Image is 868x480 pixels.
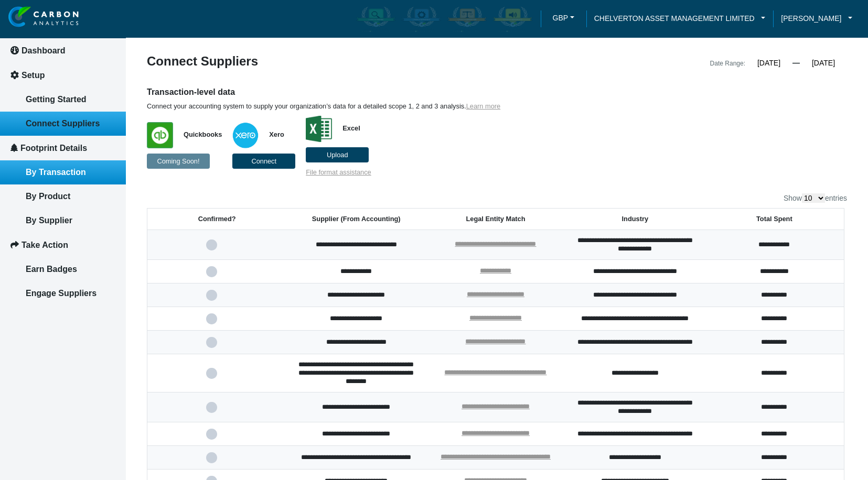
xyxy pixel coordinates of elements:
[20,144,87,152] span: Footprint Details
[22,46,66,55] span: Dashboard
[172,5,197,30] div: Minimize live chat window
[354,4,398,34] div: Carbon Aware
[781,13,841,24] span: [PERSON_NAME]
[773,13,860,24] a: [PERSON_NAME]
[139,55,497,70] div: Connect Suppliers
[466,102,500,110] a: Learn more
[14,128,191,151] input: Enter your email address
[14,97,191,120] input: Enter your last name
[26,168,86,177] span: By Transaction
[792,59,800,67] span: —
[8,6,79,28] img: insight-logo-2.png
[710,57,745,70] div: Date Range:
[332,124,360,132] span: Excel
[147,154,210,169] button: Coming Soon!
[147,86,668,98] h6: Transaction-level data
[251,157,276,165] span: Connect
[22,71,45,80] span: Setup
[447,6,487,32] img: carbon-offsetter-enabled.png
[586,13,774,24] a: CHELVERTON ASSET MANAGEMENT LIMITED
[173,130,222,138] span: Quickbooks
[784,193,847,203] label: Show entries
[594,13,755,24] span: CHELVERTON ASSET MANAGEMENT LIMITED
[802,193,825,203] select: Showentries
[541,10,586,28] a: GBPGBP
[147,102,668,111] p: Connect your accounting system to supply your organization’s data for a detailed scope 1, 2 and 3...
[154,323,190,337] em: Submit
[14,159,191,314] textarea: Type your message and click 'Submit'
[327,151,348,159] span: Upload
[12,58,27,73] div: Navigation go back
[549,10,578,26] button: GBP
[565,209,705,230] th: Industry: activate to sort column ascending
[26,192,70,201] span: By Product
[259,130,284,138] span: Xero
[70,59,192,72] div: Leave a message
[445,4,489,34] div: Carbon Offsetter
[157,157,199,165] span: Coming Soon!
[232,154,295,169] button: Connect
[306,116,332,142] img: 9mSQ+YDTTxMAAAAJXRFWHRkYXRlOmNyZWF0ZQAyMDE3LTA4LTEwVDA1OjA3OjUzKzAwOjAwF1wL2gAAACV0RVh0ZGF0ZTptb2...
[426,209,565,230] th: Legal Entity Match: activate to sort column ascending
[705,209,844,230] th: Total Spent: activate to sort column ascending
[232,122,259,148] img: w+ypx6NYbfBygAAAABJRU5ErkJggg==
[147,122,173,148] img: WZJNYSWUN5fh9hL01R0Rp8YZzPYKS0leX8T4ABAHXgMHCTL9OxAAAAAElFTkSuQmCC
[400,4,443,34] div: Carbon Efficient
[356,6,395,32] img: carbon-aware-enabled.png
[306,168,371,176] a: File format assistance
[493,6,532,32] img: carbon-advocate-enabled.png
[286,209,426,230] th: Supplier (From Accounting): activate to sort column ascending
[26,265,77,274] span: Earn Badges
[491,4,534,34] div: Carbon Advocate
[402,6,441,32] img: carbon-efficient-enabled.png
[26,119,100,128] span: Connect Suppliers
[26,289,97,298] span: Engage Suppliers
[147,209,287,230] th: Confirmed?: activate to sort column ascending
[22,241,68,249] span: Take Action
[26,95,87,104] span: Getting Started
[26,216,72,225] span: By Supplier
